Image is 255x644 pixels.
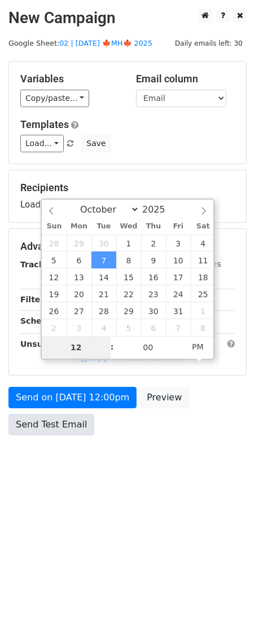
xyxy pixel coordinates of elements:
a: Preview [139,387,189,408]
span: October 21, 2025 [91,285,116,302]
small: Google Sheet: [8,39,152,47]
span: Fri [166,223,191,230]
a: 02 | [DATE] 🍁MH🍁 2025 [59,39,152,47]
label: UTM Codes [177,258,221,270]
span: October 17, 2025 [166,268,191,285]
a: Copy unsubscribe link [78,352,180,363]
span: October 24, 2025 [166,285,191,302]
span: October 5, 2025 [42,252,67,268]
span: September 30, 2025 [91,235,116,252]
span: September 29, 2025 [67,235,91,252]
strong: Tracking [20,260,58,269]
span: Click to toggle [182,336,213,358]
h5: Variables [20,73,119,85]
h2: New Campaign [8,8,247,28]
h5: Email column [136,73,235,85]
span: October 27, 2025 [67,302,91,319]
span: October 7, 2025 [91,252,116,268]
a: Send on [DATE] 12:00pm [8,387,137,408]
span: Sat [191,223,216,230]
span: November 7, 2025 [166,319,191,336]
span: October 25, 2025 [191,285,216,302]
button: Save [81,135,111,152]
span: Thu [141,223,166,230]
input: Minute [114,336,183,359]
span: Daily emails left: 30 [171,37,247,50]
span: Mon [67,223,91,230]
span: October 15, 2025 [116,268,141,285]
span: October 2, 2025 [141,235,166,252]
span: October 6, 2025 [67,252,91,268]
span: Tue [91,223,116,230]
span: October 10, 2025 [166,252,191,268]
span: October 11, 2025 [191,252,216,268]
a: Templates [20,118,69,130]
span: October 29, 2025 [116,302,141,319]
span: October 1, 2025 [116,235,141,252]
span: : [111,336,114,358]
input: Hour [42,336,111,359]
a: Copy/paste... [20,90,89,107]
span: October 20, 2025 [67,285,91,302]
span: November 2, 2025 [42,319,67,336]
span: October 30, 2025 [141,302,166,319]
h5: Recipients [20,182,235,194]
strong: Unsubscribe [20,339,76,349]
span: October 4, 2025 [191,235,216,252]
span: October 19, 2025 [42,285,67,302]
span: October 16, 2025 [141,268,166,285]
span: November 5, 2025 [116,319,141,336]
span: October 13, 2025 [67,268,91,285]
span: September 28, 2025 [42,235,67,252]
span: October 26, 2025 [42,302,67,319]
span: October 18, 2025 [191,268,216,285]
span: October 8, 2025 [116,252,141,268]
span: October 23, 2025 [141,285,166,302]
span: November 8, 2025 [191,319,216,336]
span: October 9, 2025 [141,252,166,268]
span: November 6, 2025 [141,319,166,336]
h5: Advanced [20,240,235,253]
span: Sun [42,223,67,230]
span: November 4, 2025 [91,319,116,336]
span: October 14, 2025 [91,268,116,285]
span: October 22, 2025 [116,285,141,302]
iframe: Chat Widget [199,590,255,644]
strong: Schedule [20,316,61,325]
input: Year [139,204,180,215]
span: October 12, 2025 [42,268,67,285]
span: November 1, 2025 [191,302,216,319]
span: November 3, 2025 [67,319,91,336]
a: Load... [20,135,64,152]
span: Wed [116,223,141,230]
span: October 31, 2025 [166,302,191,319]
span: October 3, 2025 [166,235,191,252]
a: Send Test Email [8,414,94,435]
span: October 28, 2025 [91,302,116,319]
strong: Filters [20,295,49,304]
div: Loading... [20,182,235,211]
a: Daily emails left: 30 [171,39,247,47]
